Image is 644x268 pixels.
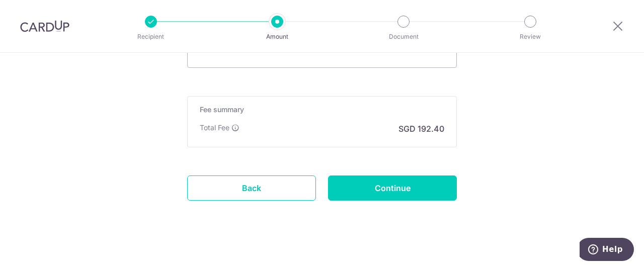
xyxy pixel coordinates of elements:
p: Amount [240,32,314,42]
a: Back [187,175,316,201]
iframe: Opens a widget where you can find more information [580,238,634,263]
h5: Fee summary [200,105,444,115]
p: Review [493,32,568,42]
p: Total Fee [200,123,229,133]
p: Recipient [114,32,188,42]
p: SGD 192.40 [398,123,444,135]
input: Continue [328,175,457,201]
p: Document [366,32,441,42]
img: CardUp [20,20,69,32]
